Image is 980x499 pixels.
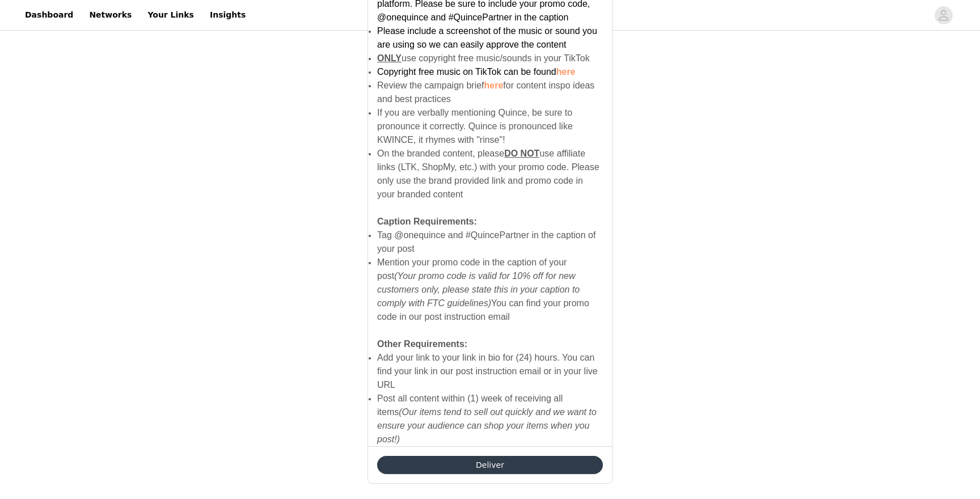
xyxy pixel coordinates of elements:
a: here [484,81,504,90]
a: Insights [203,2,252,28]
div: avatar [938,6,949,24]
em: (Our items tend to sell out quickly and we want to ensure your audience can shop your items when ... [377,407,597,444]
em: (Your promo code is valid for 10% off for new customers only, please state this in your caption t... [377,271,580,308]
span: If you are verbally mentioning Quince, be sure to pronounce it correctly. Quince is pronounced li... [377,108,573,145]
span: Post all content within (1) week of receiving all items [377,394,597,444]
span: Add your link to your link in bio for (24) hours. You can find your link in our post instruction ... [377,353,598,390]
span: Tag @onequince and #QuincePartner in the caption of your post [377,230,595,253]
span: Mention your promo code in the caption of your post You can find your promo code in our post inst... [377,257,589,322]
a: Your Links [141,2,201,28]
button: Deliver [377,456,603,474]
a: Networks [82,2,138,28]
a: Dashboard [18,2,80,28]
strong: Caption Requirements: [377,217,477,226]
a: here [556,67,576,77]
span: On the branded content, please use affiliate links (LTK, ShopMy, etc.) with your promo code. Plea... [377,149,599,199]
span: DO NOT [504,149,539,158]
span: Copyright free music on TikTok can be found [377,67,556,77]
strong: Other Requirements: [377,339,467,349]
span: use copyright free music/sounds in your TikTok [377,53,590,63]
span: Review the campaign brief for content inspo ideas and best practices [377,81,594,104]
strong: ONLY [377,53,402,63]
span: Please include a screenshot of the music or sound you are using so we can easily approve the content [377,26,597,49]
